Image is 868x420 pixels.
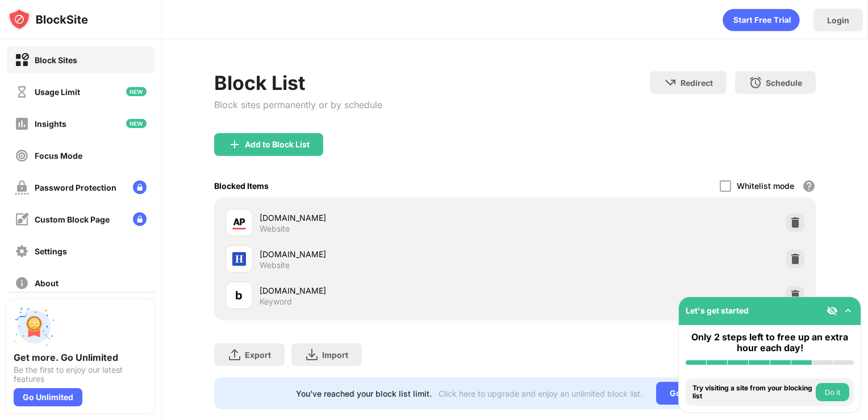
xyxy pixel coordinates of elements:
[35,278,59,288] div: About
[15,117,29,131] img: insights-off.svg
[8,8,88,31] img: logo-blocksite.svg
[35,151,82,160] div: Focus Mode
[737,181,794,191] div: Whitelist mode
[15,276,29,290] img: about-off.svg
[692,384,813,401] div: Try visiting a site from your blocking list
[14,365,148,384] div: Be the first to enjoy our latest features
[15,180,29,195] img: password-protection-off.svg
[15,244,29,258] img: settings-off.svg
[35,55,77,65] div: Block Sites
[766,78,802,88] div: Schedule
[827,15,849,25] div: Login
[232,216,246,229] img: favicons
[245,350,271,360] div: Export
[322,350,348,360] div: Import
[656,382,734,405] div: Go Unlimited
[126,87,147,96] img: new-icon.svg
[35,87,80,97] div: Usage Limit
[35,246,67,256] div: Settings
[214,71,382,94] div: Block List
[15,149,29,163] img: focus-off.svg
[260,224,290,234] div: Website
[14,388,82,406] div: Go Unlimited
[260,297,292,307] div: Keyword
[14,306,55,347] img: push-unlimited.svg
[260,248,515,260] div: [DOMAIN_NAME]
[214,99,382,110] div: Block sites permanently or by schedule
[133,212,147,226] img: lock-menu.svg
[245,140,310,149] div: Add to Block List
[214,181,269,191] div: Blocked Items
[260,212,515,224] div: [DOMAIN_NAME]
[260,260,290,270] div: Website
[816,383,849,401] button: Do it
[35,119,66,129] div: Insights
[133,180,147,194] img: lock-menu.svg
[842,305,854,316] img: omni-setup-toggle.svg
[723,9,800,31] div: animation
[296,389,432,398] div: You’ve reached your block list limit.
[439,389,642,398] div: Click here to upgrade and enjoy an unlimited block list.
[15,85,29,99] img: time-usage-off.svg
[681,78,713,88] div: Redirect
[15,53,29,67] img: block-on.svg
[235,287,243,304] div: b
[14,352,148,363] div: Get more. Go Unlimited
[232,252,246,266] img: favicons
[126,119,147,128] img: new-icon.svg
[827,305,838,316] img: eye-not-visible.svg
[686,306,749,315] div: Let's get started
[686,332,854,353] div: Only 2 steps left to free up an extra hour each day!
[35,215,110,224] div: Custom Block Page
[15,212,29,227] img: customize-block-page-off.svg
[260,285,515,297] div: [DOMAIN_NAME]
[35,183,116,192] div: Password Protection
